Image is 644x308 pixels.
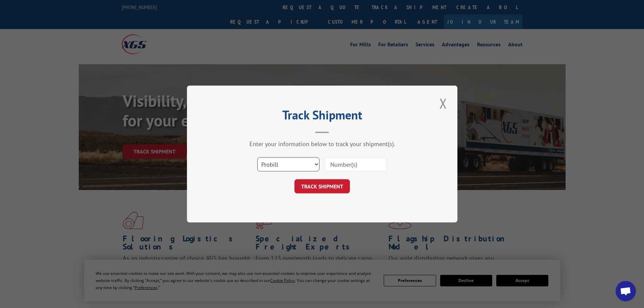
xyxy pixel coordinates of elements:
[437,94,449,113] button: Close modal
[221,110,424,123] h2: Track Shipment
[221,140,424,148] div: Enter your information below to track your shipment(s).
[325,157,387,171] input: Number(s)
[294,179,350,193] button: TRACK SHIPMENT
[616,281,636,301] a: Open chat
